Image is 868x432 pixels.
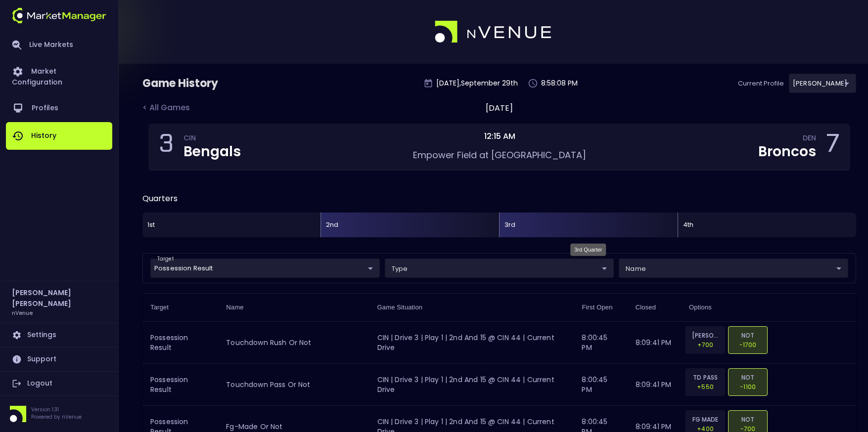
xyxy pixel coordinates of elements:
[541,78,578,88] p: 8:58:08 PM
[6,406,112,422] div: Version 1.31Powered by nVenue
[570,244,606,256] div: 3rd Quarter
[734,382,761,391] p: -1100
[369,364,574,406] td: CIN | Drive 3 | Play 1 | 2nd and 15 @ CIN 44 | Current Drive
[142,102,204,115] div: < All Games
[789,74,856,93] div: target
[159,132,174,162] div: 3
[218,294,369,322] th: Name
[574,294,627,322] th: First Open
[436,78,518,88] p: [DATE] , September 29 th
[385,259,614,278] div: target
[31,406,82,413] p: Version 1.31
[6,32,112,58] a: Live Markets
[413,149,586,161] span: Empower Field at [GEOGRAPHIC_DATA]
[31,413,82,421] p: Powered by nVenue
[6,58,112,94] a: Market Configuration
[692,331,719,340] p: [PERSON_NAME]
[183,135,241,143] div: CIN
[12,287,106,309] h2: [PERSON_NAME] [PERSON_NAME]
[218,364,369,406] td: touchdown pass or not
[628,364,681,406] td: 8:09:41 PM
[142,193,856,205] div: Quarters
[738,79,784,88] p: Current Profile
[499,213,678,237] div: 3rd Quarter
[12,309,33,316] h3: nVenue
[803,135,816,143] div: DEN
[734,373,761,382] p: NOT
[6,372,112,395] a: Logout
[142,364,218,406] td: Possession Result
[142,322,218,364] td: Possession Result
[142,76,263,91] div: Game History
[758,145,816,159] div: Broncos
[6,323,112,347] a: Settings
[6,347,112,371] a: Support
[486,102,513,114] div: [DATE]
[218,322,369,364] td: touchdown rush or not
[369,322,574,364] td: CIN | Drive 3 | Play 1 | 2nd and 15 @ CIN 44 | Current Drive
[692,340,719,349] p: +700
[6,94,112,122] a: Profiles
[481,130,518,142] span: 12:15 AM
[183,145,241,159] div: Bengals
[692,382,719,391] p: +550
[574,322,627,364] td: 8:00:45 PM
[157,256,174,262] label: target
[628,322,681,364] td: 8:09:41 PM
[369,294,574,322] th: Game Situation
[435,21,552,43] img: logo
[6,122,112,150] a: History
[692,415,719,424] p: FG MADE
[574,364,627,406] td: 8:00:45 PM
[678,213,856,237] div: 4th Quarter
[734,415,761,424] p: NOT
[142,294,218,322] th: Target
[320,213,499,237] div: 2nd Quarter
[142,213,320,237] div: 1st Quarter
[692,373,719,382] p: TD PASS
[826,132,840,162] div: 7
[681,294,856,322] th: Options
[628,294,681,322] th: Closed
[619,259,848,278] div: target
[734,331,761,340] p: NOT
[12,8,106,23] img: logo
[734,340,761,349] p: -1700
[150,259,380,278] div: target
